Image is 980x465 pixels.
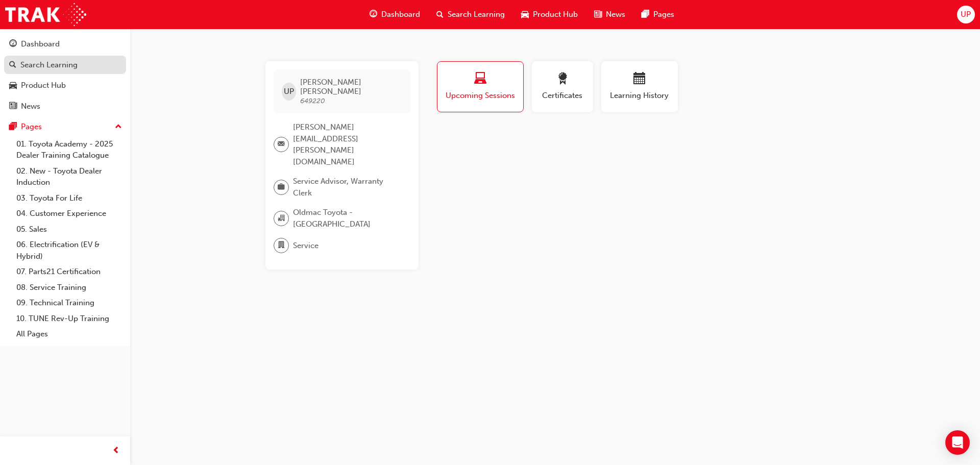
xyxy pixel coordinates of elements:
[12,237,126,264] a: 06. Electrification (EV & Hybrid)
[448,9,505,20] span: Search Learning
[12,280,126,296] a: 08. Service Training
[4,97,126,116] a: News
[606,9,625,20] span: News
[533,9,578,20] span: Product Hub
[957,6,975,23] button: UP
[474,72,486,86] span: laptop-icon
[12,222,126,237] a: 05. Sales
[9,102,17,111] span: news-icon
[609,90,670,102] span: Learning History
[278,239,285,252] span: department-icon
[945,430,970,455] div: Open Intercom Messenger
[20,59,78,71] div: Search Learning
[21,80,66,91] div: Product Hub
[12,136,126,163] a: 01. Toyota Academy - 2025 Dealer Training Catalogue
[9,123,17,132] span: pages-icon
[4,35,126,54] a: Dashboard
[9,61,16,70] span: search-icon
[5,3,86,26] img: Trak
[586,4,633,25] a: news-iconNews
[12,163,126,190] a: 02. New - Toyota Dealer Induction
[115,120,122,134] span: up-icon
[521,8,529,21] span: car-icon
[284,86,294,97] span: UP
[21,38,60,50] div: Dashboard
[12,206,126,222] a: 04. Customer Experience
[428,4,513,25] a: search-iconSearch Learning
[12,264,126,280] a: 07. Parts21 Certification
[12,326,126,342] a: All Pages
[4,76,126,95] a: Product Hub
[361,4,428,25] a: guage-iconDashboard
[540,90,585,102] span: Certificates
[653,9,674,20] span: Pages
[436,8,444,21] span: search-icon
[370,8,377,21] span: guage-icon
[513,4,586,25] a: car-iconProduct Hub
[21,121,42,133] div: Pages
[642,8,649,21] span: pages-icon
[293,121,402,167] span: [PERSON_NAME][EMAIL_ADDRESS][PERSON_NAME][DOMAIN_NAME]
[4,56,126,75] a: Search Learning
[961,9,971,20] span: UP
[300,78,402,96] span: [PERSON_NAME] [PERSON_NAME]
[300,96,325,105] span: 649220
[556,72,569,86] span: award-icon
[12,311,126,327] a: 10. TUNE Rev-Up Training
[633,72,646,86] span: calendar-icon
[532,61,593,112] button: Certificates
[278,212,285,225] span: organisation-icon
[4,117,126,136] button: Pages
[601,61,678,112] button: Learning History
[4,33,126,117] button: DashboardSearch LearningProduct HubNews
[381,9,420,20] span: Dashboard
[293,176,402,199] span: Service Advisor, Warranty Clerk
[293,240,318,252] span: Service
[437,61,524,112] button: Upcoming Sessions
[21,101,40,112] div: News
[278,138,285,151] span: email-icon
[9,81,17,90] span: car-icon
[594,8,602,21] span: news-icon
[293,207,402,230] span: Oldmac Toyota - [GEOGRAPHIC_DATA]
[112,445,120,457] span: prev-icon
[633,4,682,25] a: pages-iconPages
[9,40,17,49] span: guage-icon
[12,295,126,311] a: 09. Technical Training
[278,181,285,194] span: briefcase-icon
[445,90,516,102] span: Upcoming Sessions
[12,190,126,206] a: 03. Toyota For Life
